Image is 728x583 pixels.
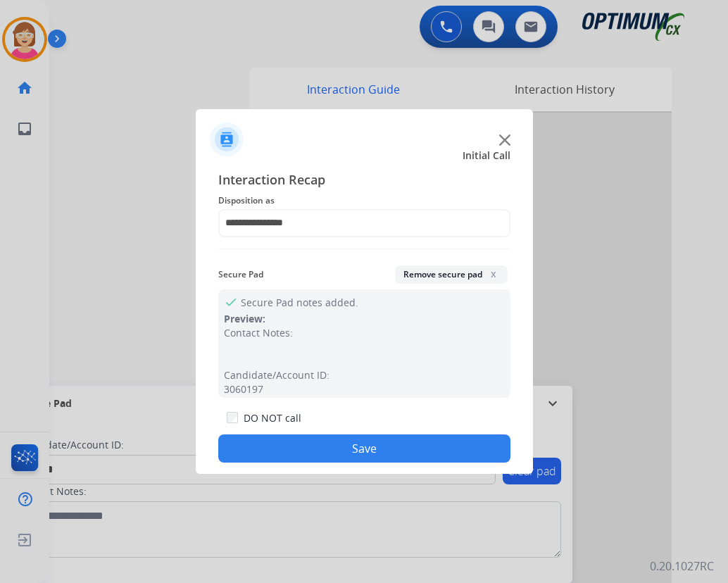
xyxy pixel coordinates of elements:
span: Secure Pad [218,266,263,283]
div: Contact Notes: Candidate/Account ID: 3060197 [224,326,505,396]
img: contact-recap-line.svg [218,249,510,249]
span: Preview: [224,312,265,325]
span: Disposition as [218,192,510,209]
mat-icon: check [224,295,235,306]
span: Initial Call [463,149,510,163]
button: Save [218,434,510,463]
p: 0.20.1027RC [650,558,714,575]
div: Secure Pad notes added. [218,289,510,398]
img: contactIcon [210,123,244,156]
span: Interaction Recap [218,170,510,192]
label: DO NOT call [244,411,301,425]
button: Remove secure padx [395,265,508,284]
span: x [488,268,499,280]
